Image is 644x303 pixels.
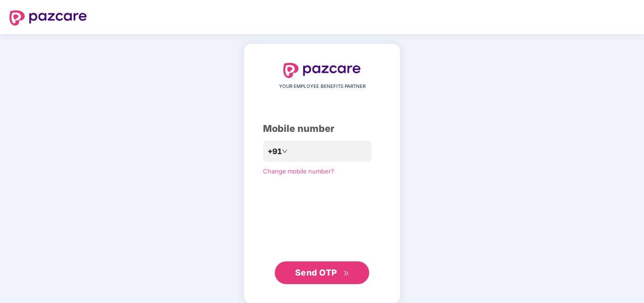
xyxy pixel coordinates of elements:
[275,261,369,284] button: Send OTPdouble-right
[283,63,361,78] img: logo
[295,268,337,277] span: Send OTP
[282,148,288,154] span: down
[343,270,349,277] span: double-right
[268,146,282,157] span: +91
[263,121,381,136] div: Mobile number
[279,83,365,90] span: YOUR EMPLOYEE BENEFITS PARTNER
[9,10,87,26] img: logo
[263,167,334,175] a: Change mobile number?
